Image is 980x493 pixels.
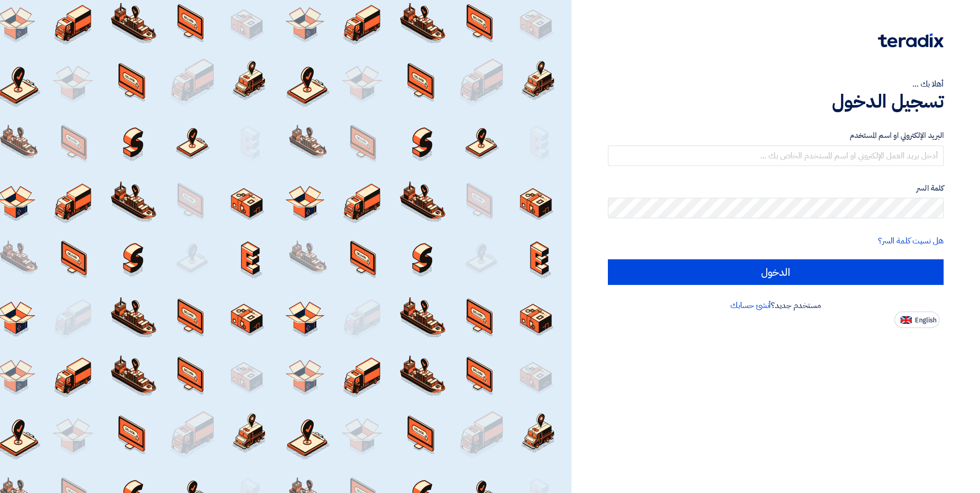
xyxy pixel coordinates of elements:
span: English [915,317,936,324]
div: أهلا بك ... [608,78,944,90]
label: البريد الإلكتروني او اسم المستخدم [608,130,944,141]
input: الدخول [608,259,944,285]
img: Teradix logo [878,33,944,48]
a: أنشئ حسابك [730,299,771,312]
div: مستخدم جديد؟ [608,299,944,312]
img: en-US.png [901,316,912,324]
button: English [894,312,940,328]
input: أدخل بريد العمل الإلكتروني او اسم المستخدم الخاص بك ... [608,146,944,166]
a: هل نسيت كلمة السر؟ [878,235,944,247]
label: كلمة السر [608,182,944,194]
h1: تسجيل الدخول [608,90,944,113]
